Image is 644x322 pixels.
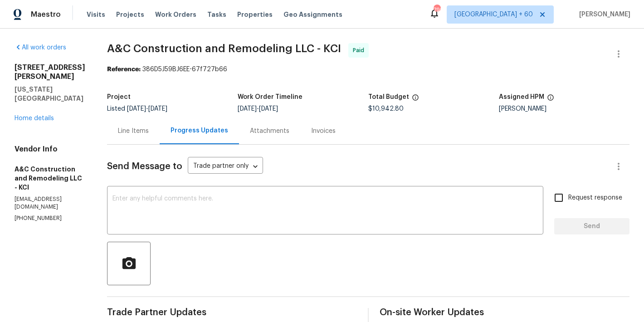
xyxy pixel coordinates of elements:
h4: Vendor Info [15,145,85,154]
h5: Assigned HPM [499,94,544,100]
b: Reference: [107,66,141,73]
h5: Total Budget [368,94,409,100]
span: A&C Construction and Remodeling LLC - KCI [107,43,341,54]
span: Maestro [31,10,61,19]
span: Listed [107,106,167,112]
div: Invoices [311,127,336,136]
div: Line Items [118,127,149,136]
span: Tasks [207,11,226,18]
h5: Work Order Timeline [238,94,302,100]
h5: [US_STATE][GEOGRAPHIC_DATA] [15,85,85,103]
h5: Project [107,94,131,100]
div: Attachments [250,127,289,136]
a: Home details [15,115,54,122]
span: [DATE] [238,106,257,112]
span: [PERSON_NAME] [576,10,630,19]
h5: A&C Construction and Remodeling LLC - KCI [15,165,85,192]
p: [PHONE_NUMBER] [15,215,85,222]
div: 386D5J59BJ6EE-67f727b66 [107,65,629,74]
span: [DATE] [259,106,278,112]
span: Work Orders [155,10,196,19]
div: [PERSON_NAME] [499,106,629,112]
span: Geo Assignments [283,10,342,19]
span: - [127,106,167,112]
span: Request response [568,193,622,203]
span: Send Message to [107,162,182,171]
span: Visits [87,10,105,19]
span: Projects [116,10,144,19]
div: Trade partner only [188,159,263,174]
div: Progress Updates [171,126,228,135]
span: [DATE] [148,106,167,112]
span: - [238,106,278,112]
div: 799 [434,5,440,15]
span: On-site Worker Updates [380,308,629,317]
span: Trade Partner Updates [107,308,357,317]
span: Paid [353,46,368,55]
span: The hpm assigned to this work order. [547,94,554,106]
span: [GEOGRAPHIC_DATA] + 60 [454,10,533,19]
h2: [STREET_ADDRESS][PERSON_NAME] [15,63,85,81]
span: [DATE] [127,106,146,112]
span: $10,942.80 [368,106,404,112]
span: The total cost of line items that have been proposed by Opendoor. This sum includes line items th... [412,94,419,106]
a: All work orders [15,44,66,51]
p: [EMAIL_ADDRESS][DOMAIN_NAME] [15,195,85,211]
span: Properties [237,10,273,19]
